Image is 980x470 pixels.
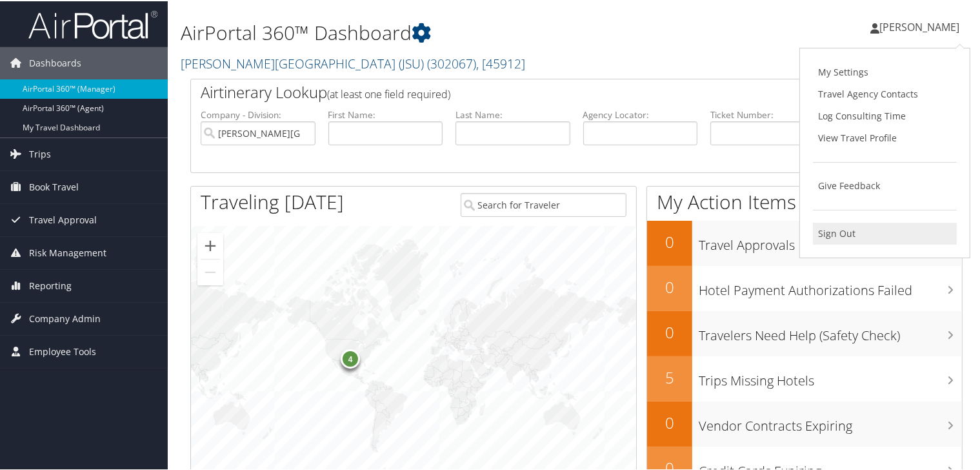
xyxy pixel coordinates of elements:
[201,107,315,120] label: Company - Division:
[197,258,223,284] button: Zoom out
[28,8,157,39] img: airportal-logo.png
[197,232,223,258] button: Zoom in
[647,411,692,433] h2: 0
[29,46,81,78] span: Dashboards
[647,355,962,400] a: 5Trips Missing Hotels
[699,364,962,389] h3: Trips Missing Hotels
[813,82,957,104] a: Travel Agency Contacts
[647,230,692,252] h2: 0
[455,107,570,120] label: Last Name:
[647,187,962,214] h1: My Action Items
[201,80,888,102] h2: Airtinerary Lookup
[327,86,450,100] span: (at least one field required)
[647,310,962,355] a: 0Travelers Need Help (Safety Check)
[813,174,957,196] a: Give Feedback
[181,18,708,45] h1: AirPortal 360™ Dashboard
[29,170,79,202] span: Book Travel
[29,301,101,334] span: Company Admin
[341,348,360,367] div: 4
[710,107,825,120] label: Ticket Number:
[647,220,962,265] a: 0Travel Approvals Pending (Advisor Booked)
[461,192,626,216] input: Search for Traveler
[699,229,962,253] h3: Travel Approvals Pending (Advisor Booked)
[870,6,972,45] a: [PERSON_NAME]
[29,137,51,169] span: Trips
[427,54,476,71] span: ( 302067 )
[699,319,962,343] h3: Travelers Need Help (Safety Check)
[647,320,692,342] h2: 0
[813,60,957,82] a: My Settings
[181,54,525,71] a: [PERSON_NAME][GEOGRAPHIC_DATA] (JSU)
[813,104,957,126] a: Log Consulting Time
[476,54,525,71] span: , [ 45912 ]
[699,274,962,298] h3: Hotel Payment Authorizations Failed
[699,409,962,434] h3: Vendor Contracts Expiring
[647,365,692,387] h2: 5
[583,107,698,120] label: Agency Locator:
[201,187,344,214] h1: Traveling [DATE]
[813,221,957,243] a: Sign Out
[29,236,106,268] span: Risk Management
[328,107,443,120] label: First Name:
[647,265,962,310] a: 0Hotel Payment Authorizations Failed
[879,19,959,33] span: [PERSON_NAME]
[29,269,72,301] span: Reporting
[29,334,96,367] span: Employee Tools
[647,400,962,445] a: 0Vendor Contracts Expiring
[29,203,97,235] span: Travel Approval
[647,275,692,297] h2: 0
[813,126,957,148] a: View Travel Profile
